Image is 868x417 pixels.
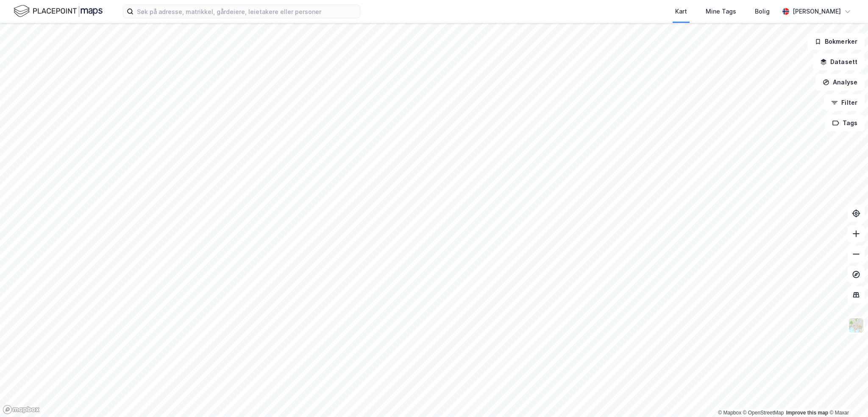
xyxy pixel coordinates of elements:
[848,317,864,333] img: Z
[813,53,865,70] button: Datasett
[3,405,40,414] a: Mapbox homepage
[807,33,865,50] button: Bokmerker
[706,6,736,17] div: Mine Tags
[826,376,868,417] div: Kontrollprogram for chat
[718,410,741,416] a: Mapbox
[743,410,784,416] a: OpenStreetMap
[786,410,828,416] a: Improve this map
[755,6,770,17] div: Bolig
[134,5,360,18] input: Søk på adresse, matrikkel, gårdeiere, leietakere eller personer
[824,94,865,111] button: Filter
[815,74,865,91] button: Analyse
[14,4,103,19] img: logo.f888ab2527a4732fd821a326f86c7f29.svg
[675,6,687,17] div: Kart
[825,115,865,132] button: Tags
[826,376,868,417] iframe: Chat Widget
[793,6,841,17] div: [PERSON_NAME]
